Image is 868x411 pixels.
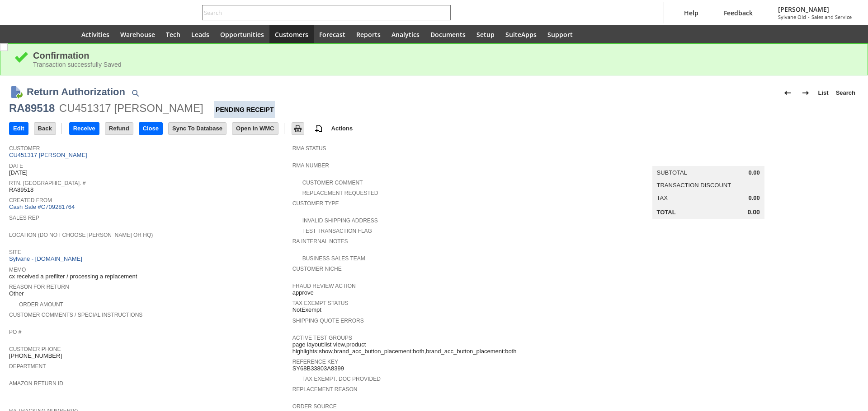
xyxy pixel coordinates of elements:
span: Sales and Service [811,14,852,20]
a: List [815,86,832,100]
a: Recent Records [11,25,33,43]
span: Tech [166,30,180,39]
a: Shipping Quote Errors [292,318,364,324]
svg: Home [60,29,71,40]
a: Business Sales Team [302,255,365,262]
a: Order Source [292,403,337,410]
a: Customer Phone [9,346,61,352]
a: Leads [186,25,215,43]
span: Reports [356,30,381,39]
a: Customer Comment [302,180,363,186]
input: Receive [70,123,99,134]
span: 0.00 [748,194,759,202]
a: Transaction Discount [657,182,731,189]
span: approve [292,289,314,296]
a: Site [9,249,21,255]
a: Support [542,25,578,43]
img: add-record.svg [313,123,324,134]
a: RA Internal Notes [292,238,348,245]
span: 0.00 [748,208,760,216]
a: Created From [9,197,52,203]
div: RA89518 [9,101,55,115]
a: Actions [328,125,357,132]
span: [PHONE_NUMBER] [9,352,62,360]
a: RMA Number [292,162,329,169]
a: Tax Exempt. Doc Provided [302,376,381,382]
input: Print [292,123,304,134]
a: Date [9,163,23,169]
caption: Summary [652,152,764,166]
span: Leads [191,30,209,39]
a: Replacement reason [292,386,358,393]
img: Previous [782,88,793,98]
a: PO # [9,329,21,335]
input: Search [203,7,438,18]
span: Sylvane Old [778,14,806,20]
svg: Recent Records [16,29,27,40]
a: Invalid Shipping Address [302,217,378,224]
img: Print [292,123,303,134]
a: Subtotal [657,169,687,176]
input: Open In WMC [232,123,278,134]
span: Setup [476,30,495,39]
span: - [808,14,810,20]
span: RA89518 [9,186,33,194]
input: Close [139,123,162,134]
a: Tech [160,25,186,43]
div: CU451317 [PERSON_NAME] [59,101,203,115]
a: Reason For Return [9,284,69,290]
span: page layout:list view,product highlights:show,brand_acc_button_placement:both,brand_acc_button_pl... [292,341,571,355]
span: Feedback [724,9,753,17]
div: Shortcuts [33,25,54,43]
span: SuiteApps [505,30,537,39]
a: Active Test Groups [292,335,352,341]
a: Customer Type [292,200,339,207]
span: Documents [430,30,466,39]
span: Other [9,290,24,297]
a: Customer Niche [292,266,342,272]
span: NotExempt [292,306,321,314]
span: SY68B33803A8399 [292,365,344,372]
a: Customers [269,25,314,43]
span: cx received a prefilter / processing a replacement [9,273,137,280]
a: Sylvane - [DOMAIN_NAME] [9,255,85,262]
a: Activities [76,25,115,43]
span: [DATE] [9,169,28,176]
span: Activities [81,30,109,39]
a: Reports [351,25,386,43]
a: Opportunities [215,25,269,43]
span: [PERSON_NAME] [778,5,852,14]
input: Back [34,123,56,134]
a: Documents [425,25,471,43]
a: Home [54,25,76,43]
span: 0.00 [748,169,759,176]
a: Reference Key [292,359,338,365]
svg: Search [438,7,449,18]
div: Transaction successfully Saved [33,61,854,68]
span: Warehouse [120,30,155,39]
a: Department [9,363,46,369]
a: Setup [471,25,500,43]
a: Analytics [386,25,425,43]
a: SuiteApps [500,25,542,43]
div: Pending Receipt [214,101,275,118]
a: Warehouse [115,25,160,43]
a: Customer Comments / Special Instructions [9,312,142,318]
span: Support [547,30,573,39]
span: Forecast [319,30,345,39]
h1: Return Authorization [27,84,125,99]
input: Edit [9,123,28,134]
input: Refund [105,123,133,134]
a: RMA Status [292,145,326,152]
a: Cash Sale #C709281764 [9,203,75,210]
a: Order Amount [19,301,63,308]
img: Quick Find [130,88,141,98]
span: Help [684,9,698,17]
div: Confirmation [33,51,854,61]
a: Tax Exempt Status [292,300,349,306]
a: Memo [9,267,26,273]
a: Rtn. [GEOGRAPHIC_DATA]. # [9,180,85,186]
span: Opportunities [220,30,264,39]
svg: Shortcuts [38,29,49,40]
a: Test Transaction Flag [302,228,372,234]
